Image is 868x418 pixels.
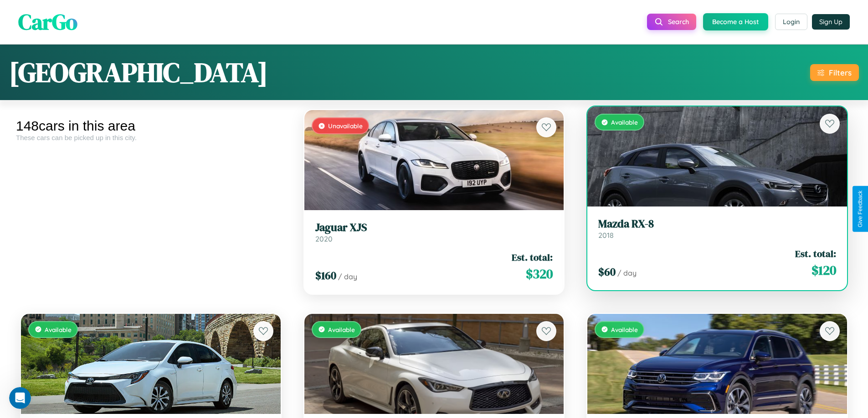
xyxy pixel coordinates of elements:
[16,134,286,141] div: These cars can be picked up in this city.
[526,265,553,283] span: $ 320
[9,54,268,91] h1: [GEOGRAPHIC_DATA]
[812,261,836,279] span: $ 120
[45,326,72,333] span: Available
[775,14,807,30] button: Login
[328,326,355,333] span: Available
[315,234,333,243] span: 2020
[598,231,614,240] span: 2018
[315,268,336,283] span: $ 160
[315,221,553,243] a: Jaguar XJS2020
[328,122,363,130] span: Unavailable
[829,68,852,77] div: Filters
[795,247,836,260] span: Est. total:
[857,191,863,227] div: Give Feedback
[338,272,357,281] span: / day
[598,217,836,240] a: Mazda RX-82018
[668,18,689,26] span: Search
[647,14,696,30] button: Search
[512,251,553,264] span: Est. total:
[598,264,616,279] span: $ 60
[812,14,850,30] button: Sign Up
[611,118,638,126] span: Available
[611,326,638,333] span: Available
[598,217,836,231] h3: Mazda RX-8
[315,221,553,234] h3: Jaguar XJS
[16,118,286,134] div: 148 cars in this area
[9,387,31,409] iframe: Intercom live chat
[810,64,859,81] button: Filters
[18,7,77,37] span: CarGo
[617,268,637,277] span: / day
[703,13,768,30] button: Become a Host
